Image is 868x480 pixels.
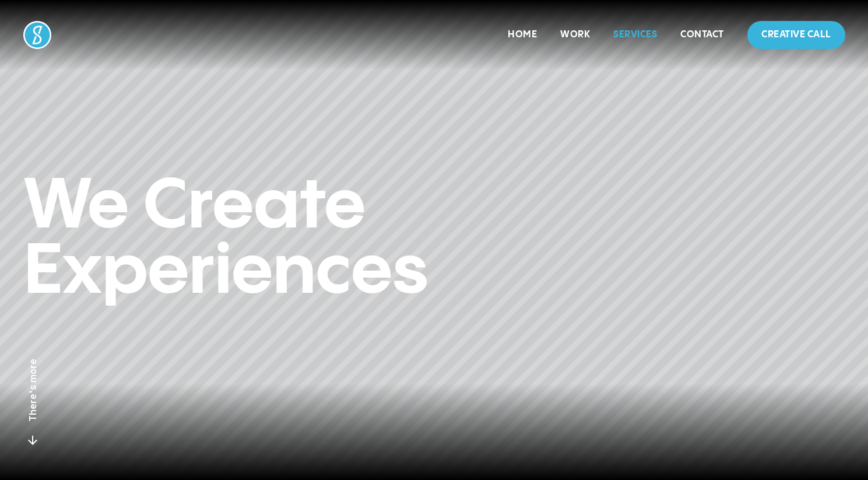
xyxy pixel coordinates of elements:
[26,359,40,422] p: There's more
[508,30,537,40] a: Home
[761,28,831,42] p: Creative Call
[680,30,724,40] a: Contact
[23,21,51,49] img: Socialure Logo
[23,240,845,306] h1: Experiences
[560,30,590,40] a: Work
[2,335,63,471] a: There's more
[613,30,657,40] a: Services
[23,175,845,240] h1: We Create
